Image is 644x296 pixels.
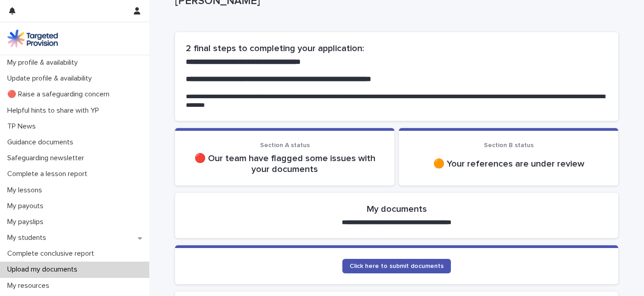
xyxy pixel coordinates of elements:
p: My lessons [4,186,49,195]
span: Section A status [260,142,310,148]
p: Guidance documents [4,138,80,147]
p: 🟠 Your references are under review [410,158,607,169]
p: Update profile & availability [4,74,99,83]
p: TP News [4,122,43,131]
h2: 2 final steps to completing your application: [186,43,607,54]
p: Complete a lesson report [4,170,95,178]
p: My students [4,234,53,242]
p: 🔴 Our team have flagged some issues with your documents [186,153,384,175]
a: Click here to submit documents [342,259,451,273]
p: My payslips [4,218,51,226]
p: Upload my documents [4,265,85,274]
img: M5nRWzHhSzIhMunXDL62 [7,29,58,48]
p: Complete conclusive report [4,249,101,258]
span: Section B status [484,142,534,148]
p: My profile & availability [4,58,85,67]
h2: My documents [367,204,427,215]
span: Click here to submit documents [350,263,444,269]
p: Safeguarding newsletter [4,154,91,162]
p: My resources [4,282,57,290]
p: 🔴 Raise a safeguarding concern [4,90,117,99]
p: My payouts [4,202,51,210]
p: Helpful hints to share with YP [4,106,106,115]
